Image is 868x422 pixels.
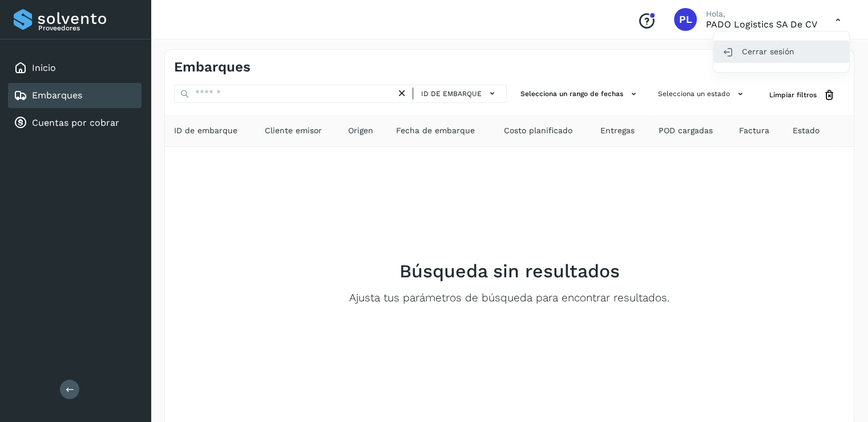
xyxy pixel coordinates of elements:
div: Inicio [8,55,142,81]
div: Cuentas por cobrar [8,110,142,136]
a: Cuentas por cobrar [32,117,119,128]
div: Cerrar sesión [713,41,849,62]
a: Inicio [32,62,56,73]
div: Embarques [8,83,142,108]
p: Proveedores [38,24,137,32]
a: Embarques [32,90,82,101]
